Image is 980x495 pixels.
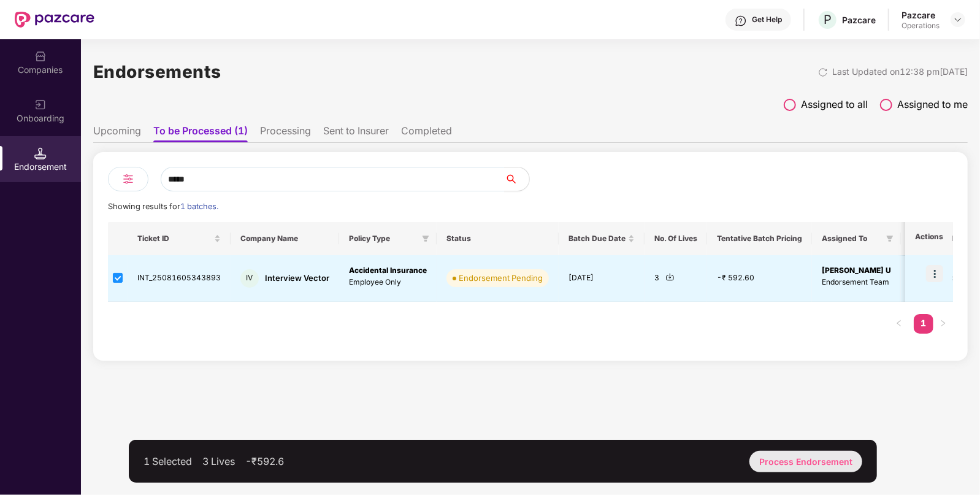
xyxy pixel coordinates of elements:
[349,266,427,275] b: Accidental Insurance
[144,455,192,467] div: 1 Selected
[818,67,828,77] img: svg+xml;base64,PHN2ZyBpZD0iUmVsb2FkLTMyeDMyIiB4bWxucz0iaHR0cDovL3d3dy53My5vcmcvMjAwMC9zdmciIHdpZH...
[902,21,940,31] div: Operations
[128,222,231,255] th: Ticket ID
[884,231,896,246] span: filter
[842,14,876,26] div: Pazcare
[202,455,235,467] div: 3 Lives
[437,222,559,255] th: Status
[128,255,231,302] td: INT_25081605343893
[707,222,812,255] th: Tentative Batch Pricing
[801,97,868,112] span: Assigned to all
[260,125,311,142] li: Processing
[749,451,862,472] div: Process Endorsement
[953,15,963,25] img: svg+xml;base64,PHN2ZyBpZD0iRHJvcGRvd24tMzJ4MzIiIHhtbG5zPSJodHRwOi8vd3d3LnczLm9yZy8yMDAwL3N2ZyIgd2...
[665,272,675,282] img: svg+xml;base64,PHN2ZyBpZD0iRG93bmxvYWQtMjR4MjQiIHhtbG5zPSJodHRwOi8vd3d3LnczLm9yZy8yMDAwL3N2ZyIgd2...
[568,234,626,244] span: Batch Due Date
[34,147,47,159] img: svg+xml;base64,PHN2ZyB3aWR0aD0iMTQuNSIgaGVpZ2h0PSIxNC41IiB2aWV3Qm94PSIwIDAgMTYgMTYiIGZpbGw9Im5vbm...
[15,12,94,28] img: New Pazcare Logo
[933,314,953,334] li: Next Page
[889,314,909,334] button: left
[121,172,136,186] img: svg+xml;base64,PHN2ZyB4bWxucz0iaHR0cDovL3d3dy53My5vcmcvMjAwMC9zdmciIHdpZHRoPSIyNCIgaGVpZ2h0PSIyNC...
[822,277,891,288] p: Endorsement Team
[735,15,747,27] img: svg+xml;base64,PHN2ZyBpZD0iSGVscC0zMngzMiIgeG1sbnM9Imh0dHA6Ly93d3cudzMub3JnLzIwMDAvc3ZnIiB3aWR0aD...
[349,277,427,288] p: Employee Only
[93,125,141,142] li: Upcoming
[824,12,832,27] span: P
[832,65,968,79] div: Last Updated on 12:38 pm[DATE]
[897,97,968,112] span: Assigned to me
[889,314,909,334] li: Previous Page
[707,255,812,302] td: -₹ 592.60
[419,231,432,246] span: filter
[933,314,953,334] button: right
[752,15,782,25] div: Get Help
[34,50,47,63] img: svg+xml;base64,PHN2ZyBpZD0iQ29tcGFuaWVzIiB4bWxucz0iaHR0cDovL3d3dy53My5vcmcvMjAwMC9zdmciIHdpZHRoPS...
[504,167,530,191] button: search
[822,234,881,244] span: Assigned To
[422,235,429,242] span: filter
[559,255,645,302] td: [DATE]
[645,222,707,255] th: No. Of Lives
[323,125,389,142] li: Sent to Insurer
[265,272,329,284] div: Interview Vector
[34,99,47,111] img: svg+xml;base64,PHN2ZyB3aWR0aD0iMjAiIGhlaWdodD0iMjAiIHZpZXdCb3g9IjAgMCAyMCAyMCIgZmlsbD0ibm9uZSIgeG...
[153,125,248,142] li: To be Processed (1)
[245,455,284,467] div: -₹592.6
[240,269,259,288] div: IV
[914,314,933,332] a: 1
[108,202,218,211] span: Showing results for
[231,222,339,255] th: Company Name
[654,272,697,284] div: 3
[459,272,543,284] div: Endorsement Pending
[349,234,417,244] span: Policy Type
[940,320,947,327] span: right
[822,266,891,275] b: [PERSON_NAME] U
[93,58,221,85] h1: Endorsements
[902,9,940,21] div: Pazcare
[504,174,529,184] span: search
[895,320,903,327] span: left
[926,265,943,282] img: icon
[886,235,894,242] span: filter
[905,222,953,255] th: Actions
[137,234,212,244] span: Ticket ID
[559,222,645,255] th: Batch Due Date
[180,202,218,211] span: 1 batches.
[914,314,933,334] li: 1
[401,125,452,142] li: Completed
